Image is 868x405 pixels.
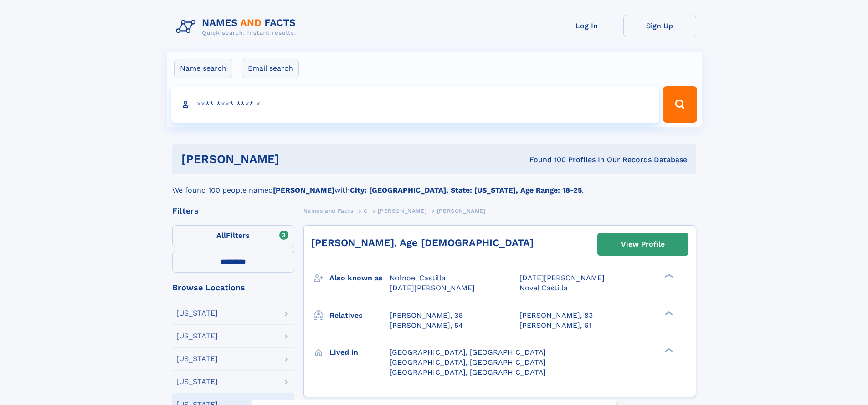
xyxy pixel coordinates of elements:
div: [US_STATE] [176,310,218,317]
div: ❯ [663,347,673,353]
span: [GEOGRAPHIC_DATA], [GEOGRAPHIC_DATA] [390,358,546,367]
a: C [364,205,368,216]
div: [US_STATE] [176,355,218,363]
h1: [PERSON_NAME] [181,153,405,165]
a: [PERSON_NAME], 83 [519,310,593,321]
label: Name search [174,59,232,78]
div: Found 100 Profiles In Our Records Database [404,155,687,165]
span: [PERSON_NAME] [378,208,426,214]
span: [PERSON_NAME] [437,208,486,214]
label: Email search [242,59,299,78]
button: Search Button [663,86,697,123]
span: [GEOGRAPHIC_DATA], [GEOGRAPHIC_DATA] [390,348,546,357]
span: [DATE][PERSON_NAME] [390,284,475,292]
div: Filters [172,207,294,215]
a: [PERSON_NAME], 61 [519,321,591,331]
div: Browse Locations [172,284,294,292]
a: [PERSON_NAME], Age [DEMOGRAPHIC_DATA] [311,237,534,248]
a: Log In [550,15,623,37]
label: Filters [172,225,294,247]
div: We found 100 people named with . [172,174,696,196]
a: View Profile [598,233,688,255]
img: Logo Names and Facts [172,15,303,39]
div: ❯ [663,273,673,279]
div: ❯ [663,310,673,316]
a: Sign Up [623,15,696,37]
span: C [364,208,368,214]
h3: Lived in [329,345,390,360]
span: All [216,231,226,240]
div: [US_STATE] [176,332,218,340]
a: Names and Facts [303,205,354,216]
a: [PERSON_NAME] [378,205,426,216]
div: [US_STATE] [176,378,218,385]
span: [GEOGRAPHIC_DATA], [GEOGRAPHIC_DATA] [390,368,546,377]
h3: Relatives [329,308,390,323]
a: [PERSON_NAME], 54 [390,321,463,331]
div: View Profile [621,234,665,255]
a: [PERSON_NAME], 36 [390,310,463,321]
b: [PERSON_NAME] [273,186,334,195]
input: search input [171,86,659,123]
h3: Also known as [329,270,390,286]
span: Nolnoel Castilla [390,274,446,282]
b: City: [GEOGRAPHIC_DATA], State: [US_STATE], Age Range: 18-25 [350,186,582,195]
span: [DATE][PERSON_NAME] [519,274,605,282]
span: Novel Castilla [519,284,568,292]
